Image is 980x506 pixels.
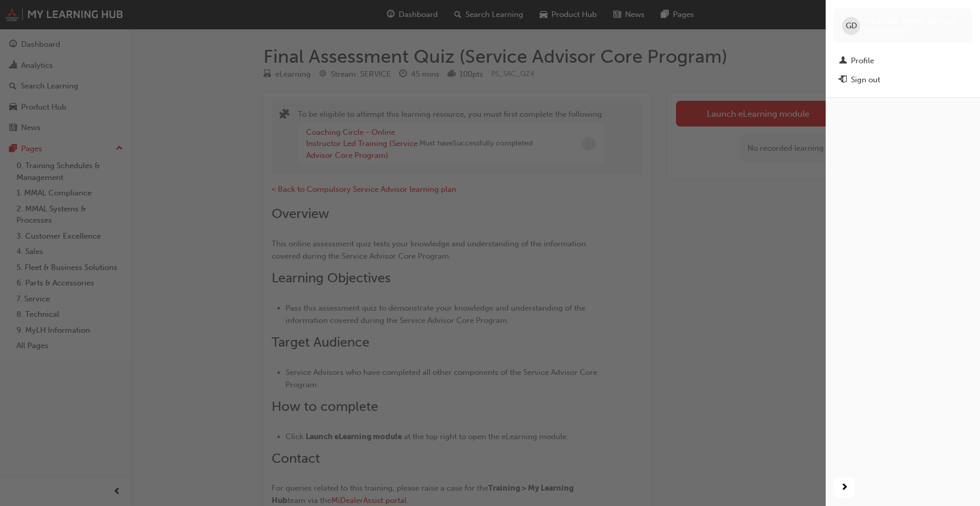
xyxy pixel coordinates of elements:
span: man-icon [839,57,847,66]
span: 0005002677 [864,26,907,35]
span: next-icon [841,481,848,494]
button: Sign out [834,70,972,89]
div: Sign out [851,74,880,86]
span: exit-icon [839,76,847,85]
div: Profile [851,55,874,67]
span: GD [846,20,857,32]
span: [PERSON_NAME] DAVOLI [864,16,955,26]
a: Profile [834,51,972,70]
